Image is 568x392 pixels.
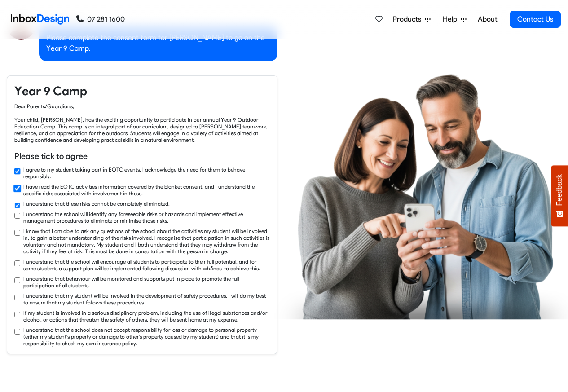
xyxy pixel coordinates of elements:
[23,166,270,180] label: I agree to my student taking part in EOTC events. I acknowledge the need for them to behave respo...
[76,14,125,25] a: 07 281 1600
[439,10,470,28] a: Help
[23,211,270,224] label: I understand the school will identify any foreseeable risks or hazards and implement effective ma...
[23,200,170,207] label: I understand that these risks cannot be completely eliminated.
[475,10,500,28] a: About
[14,150,270,162] h6: Please tick to agree
[14,83,270,99] h4: Year 9 Camp
[39,25,277,61] div: Please complete the consent form for [PERSON_NAME] to go on the Year 9 Camp.
[23,275,270,289] label: I understand that behaviour will be monitored and supports put in place to promote the full parti...
[555,174,564,206] span: Feedback
[510,11,561,28] a: Contact Us
[23,326,270,347] label: I understand that the school does not accept responsibility for loss or damage to personal proper...
[23,258,270,272] label: I understand that the school will encourage all students to participate to their full potential, ...
[23,183,270,197] label: I have read the EOTC activities information covered by the blanket consent, and I understand the ...
[23,228,270,255] label: I know that I am able to ask any questions of the school about the activities my student will be ...
[14,103,270,143] div: Dear Parents/Guardians, Your child, [PERSON_NAME], has the exciting opportunity to participate in...
[443,14,461,25] span: Help
[551,165,568,226] button: Feedback - Show survey
[393,14,425,25] span: Products
[23,292,270,306] label: I understand that my student will be involved in the development of safety procedures. I will do ...
[389,10,434,28] a: Products
[23,309,270,323] label: If my student is involved in a serious disciplinary problem, including the use of illegal substan...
